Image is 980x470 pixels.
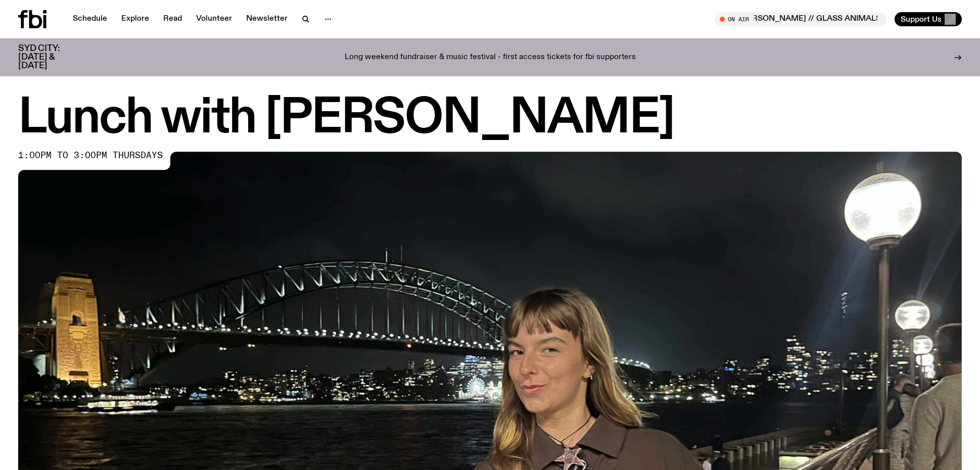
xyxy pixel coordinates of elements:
h1: Lunch with [PERSON_NAME] [18,96,962,142]
button: Support Us [895,12,962,26]
p: Long weekend fundraiser & music festival - first access tickets for fbi supporters [345,53,636,62]
a: Read [157,12,188,26]
a: Volunteer [190,12,238,26]
a: Schedule [67,12,113,26]
span: 1:00pm to 3:00pm thursdays [18,152,163,160]
a: Explore [115,12,155,26]
span: Support Us [901,15,942,24]
a: Newsletter [240,12,294,26]
h3: SYD CITY: [DATE] & [DATE] [18,44,83,70]
button: On AirMornings with [PERSON_NAME] // GLASS ANIMALS & [GEOGRAPHIC_DATA] [715,12,886,26]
